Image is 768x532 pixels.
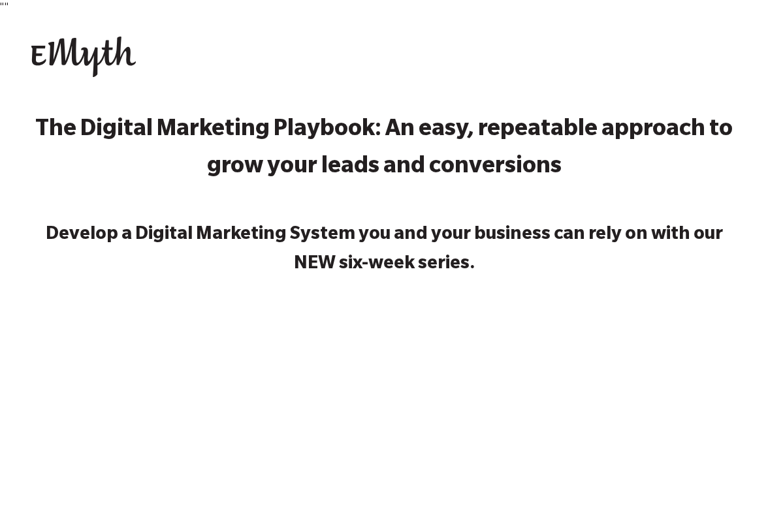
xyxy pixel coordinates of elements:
strong: The Digital Marketing Playbook: An easy, repeatable approach to grow your leads and conversions [35,119,733,181]
iframe: Chat Widget [703,469,768,532]
strong: Develop a Digital Marketing System you and your business can rely on with our NEW six-week series. [46,226,723,275]
img: EMyth [31,37,136,77]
